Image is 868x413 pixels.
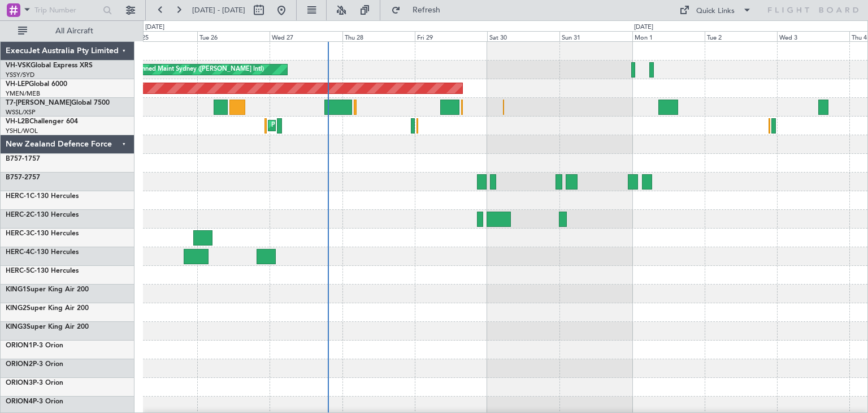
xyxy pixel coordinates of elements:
[6,361,33,368] span: ORION2
[6,81,29,88] span: VH-LEP
[696,6,735,17] div: Quick Links
[6,193,79,200] a: HERC-1C-130 Hercules
[145,23,164,32] div: [DATE]
[6,100,71,106] span: T7-[PERSON_NAME]
[6,212,30,218] span: HERC-2
[6,127,38,135] a: YSHL/WOL
[6,100,110,106] a: T7-[PERSON_NAME]Global 7500
[6,268,30,274] span: HERC-5
[125,31,197,41] div: Mon 25
[6,324,89,330] a: KING3Super King Air 200
[192,5,245,15] span: [DATE] - [DATE]
[6,118,29,125] span: VH-L2B
[674,1,757,19] button: Quick Links
[6,305,27,312] span: KING2
[6,62,31,69] span: VH-VSK
[6,81,67,88] a: VH-LEPGlobal 6000
[6,380,63,386] a: ORION3P-3 Orion
[197,31,270,41] div: Tue 26
[6,156,40,162] a: B757-1757
[34,2,99,19] input: Trip Number
[6,156,28,162] span: B757-1
[6,398,63,405] a: ORION4P-3 Orion
[6,380,33,386] span: ORION3
[632,31,705,41] div: Mon 1
[777,31,849,41] div: Wed 3
[6,305,89,312] a: KING2Super King Air 200
[386,1,454,19] button: Refresh
[6,286,89,293] a: KING1Super King Air 200
[6,174,28,181] span: B757-2
[6,62,93,69] a: VH-VSKGlobal Express XRS
[6,71,34,79] a: YSSY/SYD
[6,89,40,98] a: YMEN/MEB
[6,230,30,237] span: HERC-3
[6,193,30,200] span: HERC-1
[6,249,79,256] a: HERC-4C-130 Hercules
[12,22,123,40] button: All Aircraft
[6,286,27,293] span: KING1
[6,342,33,349] span: ORION1
[125,61,264,78] div: Unplanned Maint Sydney ([PERSON_NAME] Intl)
[6,118,78,125] a: VH-L2BChallenger 604
[6,249,30,256] span: HERC-4
[487,31,559,41] div: Sat 30
[6,174,40,181] a: B757-2757
[559,31,632,41] div: Sun 31
[6,342,63,349] a: ORION1P-3 Orion
[342,31,415,41] div: Thu 28
[705,31,777,41] div: Tue 2
[6,361,63,368] a: ORION2P-3 Orion
[403,6,450,14] span: Refresh
[271,117,402,134] div: Planned Maint Sydney ([PERSON_NAME] Intl)
[29,27,119,35] span: All Aircraft
[6,324,27,330] span: KING3
[634,23,653,32] div: [DATE]
[6,212,79,218] a: HERC-2C-130 Hercules
[415,31,487,41] div: Fri 29
[6,230,79,237] a: HERC-3C-130 Hercules
[6,108,36,117] a: WSSL/XSP
[270,31,342,41] div: Wed 27
[6,398,33,405] span: ORION4
[6,268,79,274] a: HERC-5C-130 Hercules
